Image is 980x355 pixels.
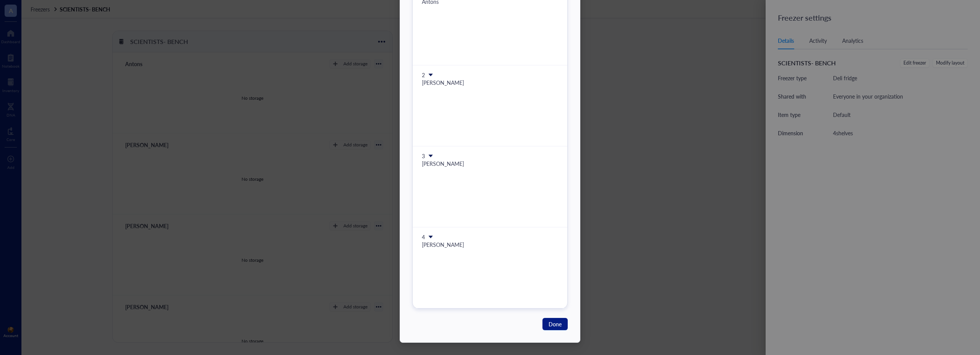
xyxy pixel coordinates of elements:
span: Done [549,320,562,328]
div: [PERSON_NAME] [422,78,558,87]
div: 4 [422,233,425,240]
div: 2 [422,71,425,78]
button: Done [542,318,568,330]
div: [PERSON_NAME] [422,159,558,168]
div: [PERSON_NAME] [422,240,558,249]
div: 3 [422,152,425,159]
